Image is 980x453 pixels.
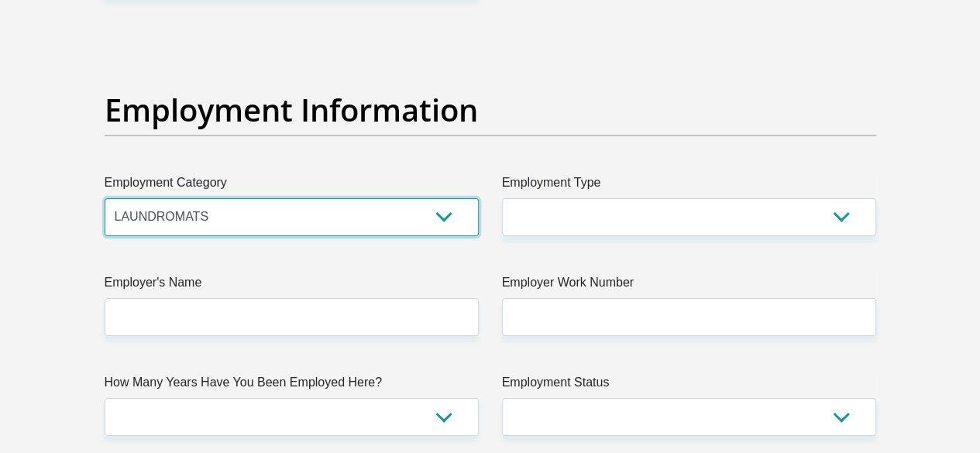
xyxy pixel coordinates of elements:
[105,273,479,298] label: Employer's Name
[105,173,479,198] label: Employment Category
[502,173,876,198] label: Employment Type
[105,298,479,336] input: Employer's Name
[105,373,479,398] label: How Many Years Have You Been Employed Here?
[502,373,876,398] label: Employment Status
[502,298,876,336] input: Employer Work Number
[502,273,876,298] label: Employer Work Number
[105,91,876,129] h2: Employment Information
